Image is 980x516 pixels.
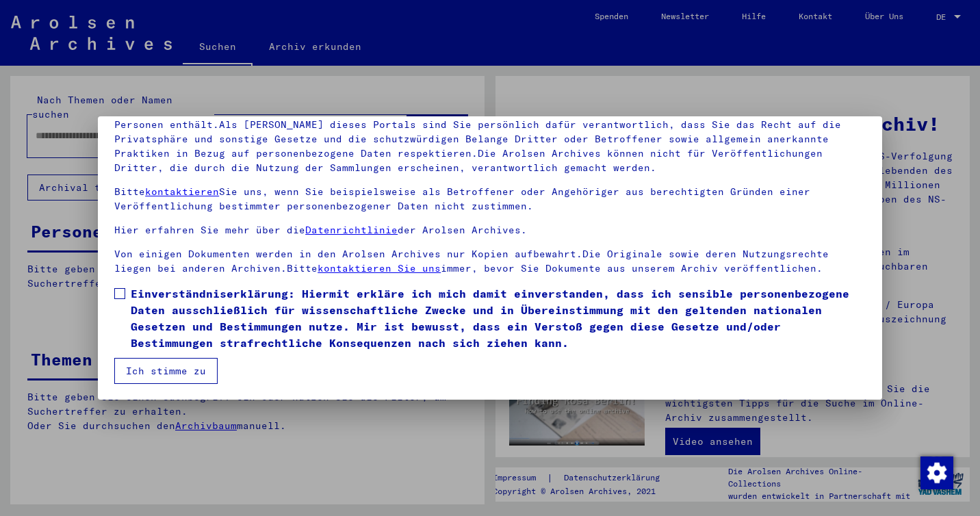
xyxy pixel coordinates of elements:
[114,247,866,276] p: Von einigen Dokumenten werden in den Arolsen Archives nur Kopien aufbewahrt.Die Originale sowie d...
[920,456,953,489] div: Zustimmung ändern
[318,262,441,274] a: kontaktieren Sie uns
[114,185,866,214] p: Bitte Sie uns, wenn Sie beispielsweise als Betroffener oder Angehöriger aus berechtigten Gründen ...
[305,224,398,236] a: Datenrichtlinie
[145,185,219,198] a: kontaktieren
[114,223,866,237] p: Hier erfahren Sie mehr über die der Arolsen Archives.
[114,358,218,384] button: Ich stimme zu
[920,456,953,489] img: Zustimmung ändern
[131,285,866,351] span: Einverständniserklärung: Hiermit erkläre ich mich damit einverstanden, dass ich sensible personen...
[114,103,866,175] p: Bitte beachten Sie, dass dieses Portal über NS - Verfolgte sensible Daten zu identifizierten oder...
